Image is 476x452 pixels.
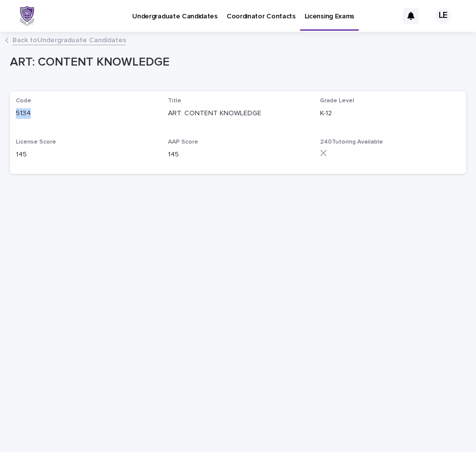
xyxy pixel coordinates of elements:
a: Back toUndergraduate Candidates [12,34,126,45]
img: x6gApCqSSRW4kcS938hP [20,6,34,26]
p: 145 [168,150,308,160]
p: 145 [16,150,156,160]
p: 5134 [16,108,156,119]
span: 240Tutoring Available [320,139,383,145]
span: Code [16,98,31,104]
p: ART: CONTENT KNOWLEDGE [10,55,462,70]
span: Title [168,98,181,104]
div: LE [435,8,451,24]
span: AAP Score [168,139,198,145]
p: K-12 [320,108,460,119]
span: Grade Level [320,98,354,104]
span: License Score [16,139,56,145]
p: ART: CONTENT KNOWLEDGE [168,108,308,119]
